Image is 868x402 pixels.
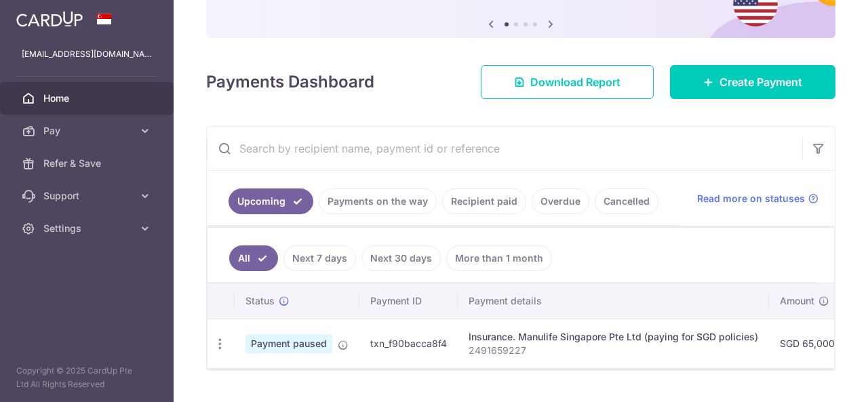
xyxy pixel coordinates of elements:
td: SGD 65,000.00 [769,319,861,368]
p: [EMAIL_ADDRESS][DOMAIN_NAME] [22,47,152,61]
div: Insurance. Manulife Singapore Pte Ltd (paying for SGD policies) [469,330,758,344]
h4: Payments Dashboard [206,70,374,94]
a: Read more on statuses [697,192,818,205]
span: Support [43,189,133,203]
a: Overdue [532,188,589,214]
span: Pay [43,124,133,138]
a: Cancelled [595,188,658,214]
a: Payments on the way [319,188,437,214]
span: Read more on statuses [697,192,805,205]
img: CardUp [16,11,83,27]
span: Create Payment [719,74,802,90]
a: Next 30 days [361,245,441,271]
span: Download Report [530,74,620,90]
a: More than 1 month [446,245,552,271]
th: Payment details [458,283,769,319]
span: Settings [43,222,133,235]
a: Recipient paid [442,188,526,214]
span: Payment paused [245,334,332,353]
th: Payment ID [359,283,458,319]
a: Next 7 days [283,245,356,271]
a: Download Report [481,65,654,99]
span: Status [245,294,275,308]
span: Amount [780,294,814,308]
input: Search by recipient name, payment id or reference [207,127,802,170]
td: txn_f90bacca8f4 [359,319,458,368]
span: Home [43,92,133,105]
a: All [229,245,278,271]
a: Create Payment [670,65,835,99]
p: 2491659227 [469,344,758,357]
span: Help [31,9,58,22]
a: Upcoming [229,188,313,214]
span: Refer & Save [43,157,133,170]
